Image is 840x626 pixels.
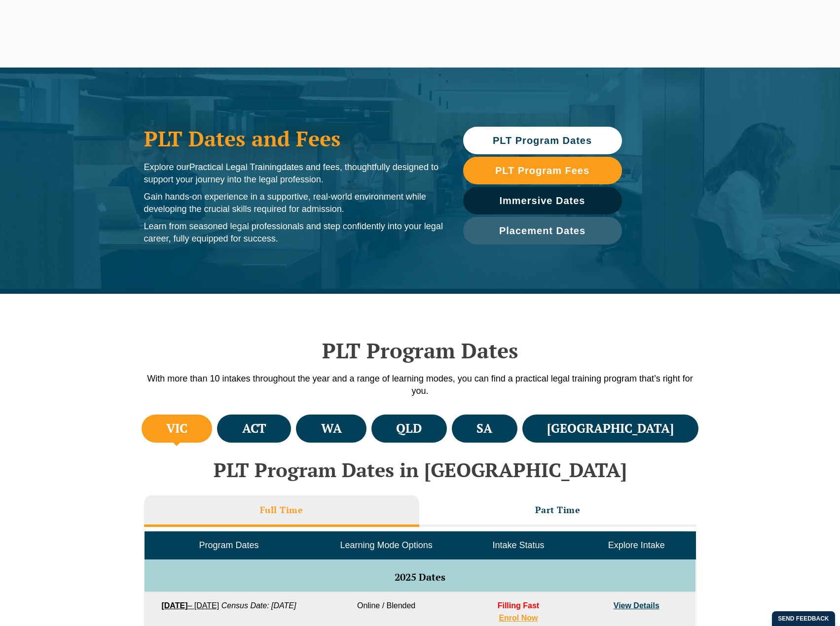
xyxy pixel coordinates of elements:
[144,220,443,245] p: Learn from seasoned legal professionals and step confidently into your legal career, fully equipp...
[493,136,592,145] span: PLT Program Dates
[199,540,258,550] span: Program Dates
[500,196,585,206] span: Immersive Dates
[463,127,622,154] a: PLT Program Dates
[221,601,296,610] em: Census Date: [DATE]
[499,614,538,622] a: Enrol Now
[535,504,581,516] h3: Part Time
[161,601,219,610] a: [DATE]– [DATE]
[144,126,443,151] h1: PLT Dates and Fees
[321,420,342,437] h4: WA
[166,420,187,437] h4: VIC
[396,420,422,437] h4: QLD
[161,601,187,610] strong: [DATE]
[547,420,674,437] h4: [GEOGRAPHIC_DATA]
[189,162,282,172] span: Practical Legal Training
[498,601,539,610] span: Filling Fast
[144,191,443,215] p: Gain hands-on experience in a supportive, real-world environment while developing the crucial ski...
[495,166,589,175] span: PLT Program Fees
[608,540,665,550] span: Explore Intake
[260,504,303,516] h3: Full Time
[139,373,701,397] p: With more than 10 intakes throughout the year and a range of learning modes, you can find a pract...
[476,420,492,437] h4: SA
[614,601,659,610] a: View Details
[492,540,544,550] span: Intake Status
[144,161,443,186] p: Explore our dates and fees, thoughtfully designed to support your journey into the legal profession.
[463,217,622,244] a: Placement Dates
[463,157,622,184] a: PLT Program Fees
[242,420,266,437] h4: ACT
[139,338,701,363] h2: PLT Program Dates
[499,226,585,236] span: Placement Dates
[395,570,445,584] span: 2025 Dates
[340,540,433,550] span: Learning Mode Options
[139,459,701,481] h2: PLT Program Dates in [GEOGRAPHIC_DATA]
[463,187,622,214] a: Immersive Dates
